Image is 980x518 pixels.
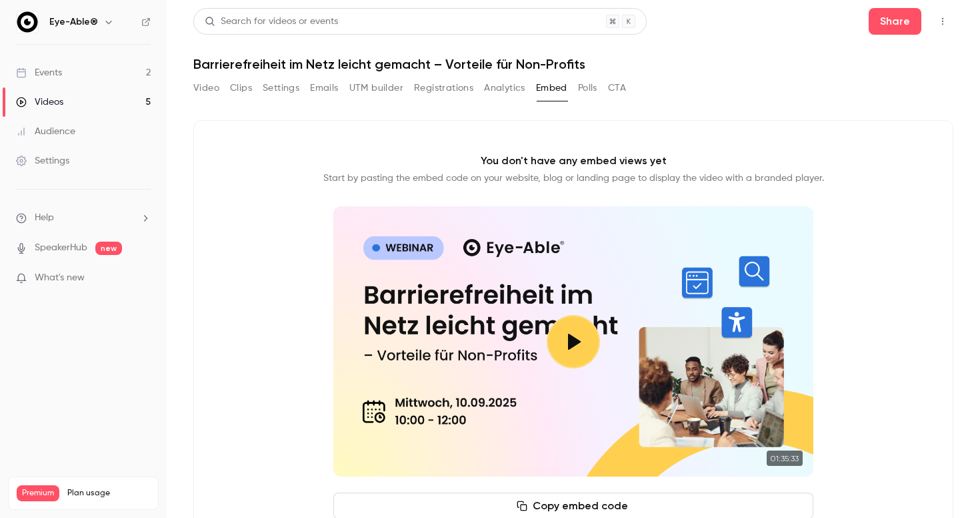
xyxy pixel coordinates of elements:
[35,211,54,225] span: Help
[932,11,953,32] button: Top Bar Actions
[16,125,75,138] div: Audience
[16,154,69,168] div: Settings
[67,488,150,499] span: Plan usage
[481,153,667,169] p: You don't have any embed views yet
[263,77,299,99] button: Settings
[484,77,525,99] button: Analytics
[17,11,38,33] img: Eye-Able®
[135,272,151,284] iframe: Noticeable Trigger
[16,66,62,79] div: Events
[193,77,219,99] button: Video
[547,315,600,368] button: Play video
[349,77,403,99] button: UTM builder
[767,451,803,466] time: 01:35:33
[16,95,63,109] div: Videos
[230,77,252,99] button: Clips
[49,15,98,29] h6: Eye-Able®
[193,56,953,72] h1: Barrierefreiheit im Netz leicht gemacht – Vorteile für Non-Profits
[536,77,567,99] button: Embed
[869,8,921,35] button: Share
[35,241,87,255] a: SpeakerHub
[608,77,626,99] button: CTA
[323,172,824,185] p: Start by pasting the embed code on your website, blog or landing page to display the video with a...
[16,211,151,225] li: help-dropdown-opener
[205,15,338,29] div: Search for videos or events
[35,271,85,285] span: What's new
[414,77,473,99] button: Registrations
[333,206,813,477] section: Cover
[95,242,122,255] span: new
[578,77,597,99] button: Polls
[17,485,59,501] span: Premium
[310,77,338,99] button: Emails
